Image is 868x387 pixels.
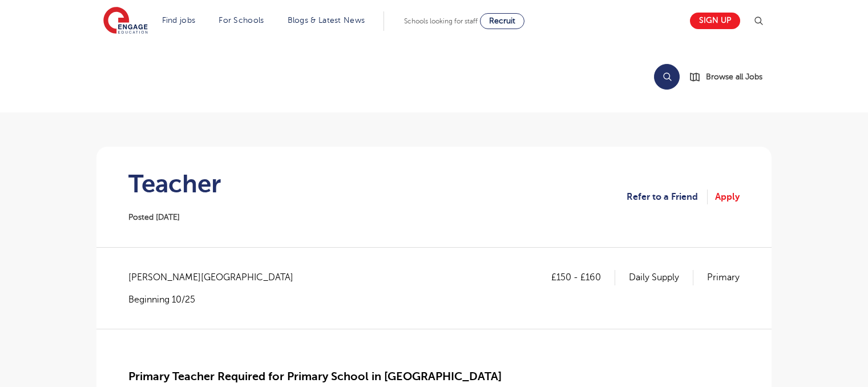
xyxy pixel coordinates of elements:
p: £150 - £160 [551,270,615,285]
span: Posted [DATE] [128,213,180,221]
a: Blogs & Latest News [288,16,365,25]
p: Primary [707,270,740,285]
p: Daily Supply [629,270,693,285]
span: Schools looking for staff [404,17,478,25]
span: Browse all Jobs [706,70,762,83]
h1: Teacher [128,170,221,198]
img: Engage Education [103,7,148,35]
span: [PERSON_NAME][GEOGRAPHIC_DATA] [128,270,305,285]
span: Recruit [489,17,515,25]
a: Find jobs [162,16,196,25]
a: For Schools [219,16,264,25]
a: Refer to a Friend [627,190,708,204]
a: Sign up [690,13,740,29]
a: Browse all Jobs [689,70,772,83]
span: Primary Teacher Required for Primary School in [GEOGRAPHIC_DATA] [128,370,502,383]
a: Apply [715,190,740,204]
a: Recruit [480,13,524,29]
p: Beginning 10/25 [128,293,305,306]
button: Search [654,64,680,90]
